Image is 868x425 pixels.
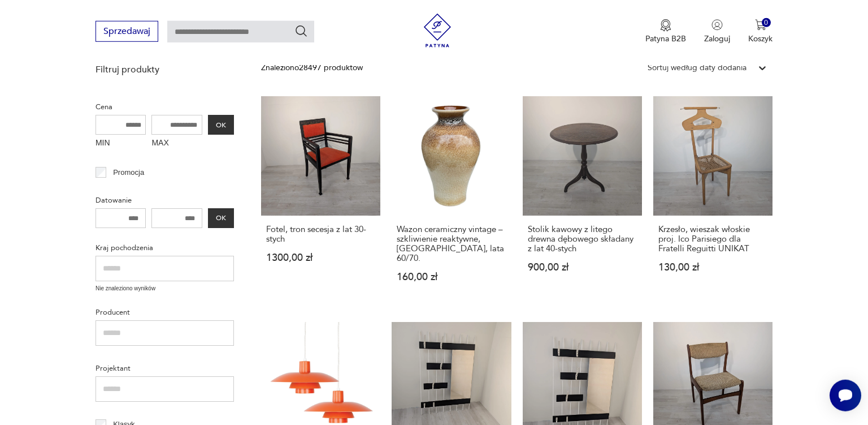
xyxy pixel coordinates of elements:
button: Szukaj [294,24,308,38]
p: Patyna B2B [645,33,686,44]
button: OK [208,115,234,135]
button: Sprzedawaj [96,21,158,42]
a: Wazon ceramiczny vintage – szkliwienie reaktywne, Niemcy, lata 60/70.Wazon ceramiczny vintage – s... [392,96,511,304]
p: Koszyk [748,33,772,44]
img: Patyna - sklep z meblami i dekoracjami vintage [420,14,454,48]
p: Promocja [113,166,144,179]
button: Patyna B2B [645,19,686,44]
label: MIN [96,135,146,153]
div: 0 [762,18,771,28]
p: Filtruj produkty [96,63,234,76]
p: Producent [96,306,234,319]
h3: Krzesło, wieszak włoskie proj. Ico Parisiego dla Fratelli Reguitti UNIKAT [658,225,767,254]
div: Sortuj według daty dodania [648,62,747,74]
h3: Fotel, tron secesja z lat 30-stych [266,225,375,244]
img: Ikona koszyka [755,19,766,31]
p: 130,00 zł [658,263,767,272]
a: Stolik kawowy z litego drewna dębowego składany z lat 40-stychStolik kawowy z litego drewna dębow... [523,96,642,304]
a: Fotel, tron secesja z lat 30-stychFotel, tron secesja z lat 30-stych1300,00 zł [261,96,380,304]
a: Sprzedawaj [96,28,158,36]
p: 160,00 zł [397,272,506,282]
p: 1300,00 zł [266,253,375,263]
button: 0Koszyk [748,19,772,44]
img: Ikonka użytkownika [711,19,723,31]
iframe: Smartsupp widget button [830,380,861,411]
a: Ikona medaluPatyna B2B [645,19,686,44]
a: Krzesło, wieszak włoskie proj. Ico Parisiego dla Fratelli Reguitti UNIKATKrzesło, wieszak włoskie... [653,96,772,304]
label: MAX [151,135,202,153]
p: 900,00 zł [528,263,637,272]
p: Datowanie [96,194,234,207]
p: Cena [96,101,234,113]
div: Znaleziono 28497 produktów [261,62,363,74]
h3: Wazon ceramiczny vintage – szkliwienie reaktywne, [GEOGRAPHIC_DATA], lata 60/70. [397,225,506,263]
h3: Stolik kawowy z litego drewna dębowego składany z lat 40-stych [528,225,637,254]
img: Ikona medalu [660,19,671,32]
button: OK [208,208,234,228]
p: Kraj pochodzenia [96,242,234,254]
p: Nie znaleziono wyników [96,284,234,293]
p: Zaloguj [704,33,730,44]
button: Zaloguj [704,19,730,44]
p: Projektant [96,362,234,375]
